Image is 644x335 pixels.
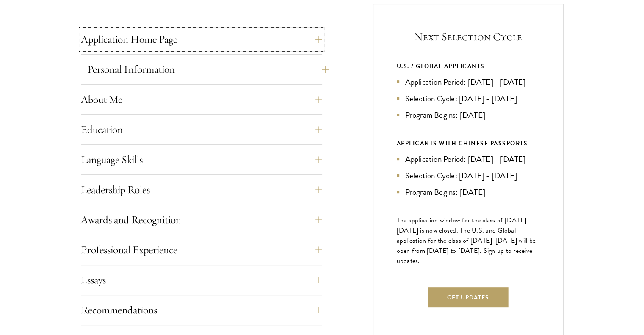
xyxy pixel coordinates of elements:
button: About Me [81,89,322,110]
li: Program Begins: [DATE] [397,109,540,121]
span: The application window for the class of [DATE]-[DATE] is now closed. The U.S. and Global applicat... [397,215,536,266]
button: Education [81,119,322,140]
button: Leadership Roles [81,180,322,200]
div: U.S. / GLOBAL APPLICANTS [397,61,540,72]
button: Language Skills [81,150,322,170]
button: Application Home Page [81,29,322,50]
li: Selection Cycle: [DATE] - [DATE] [397,92,540,105]
h5: Next Selection Cycle [397,30,540,44]
li: Program Begins: [DATE] [397,186,540,198]
div: APPLICANTS WITH CHINESE PASSPORTS [397,138,540,149]
button: Personal Information [87,59,329,80]
button: Get Updates [428,287,508,307]
button: Awards and Recognition [81,210,322,230]
button: Essays [81,270,322,290]
li: Application Period: [DATE] - [DATE] [397,153,540,165]
button: Recommendations [81,300,322,320]
li: Selection Cycle: [DATE] - [DATE] [397,169,540,182]
button: Professional Experience [81,240,322,260]
li: Application Period: [DATE] - [DATE] [397,76,540,88]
